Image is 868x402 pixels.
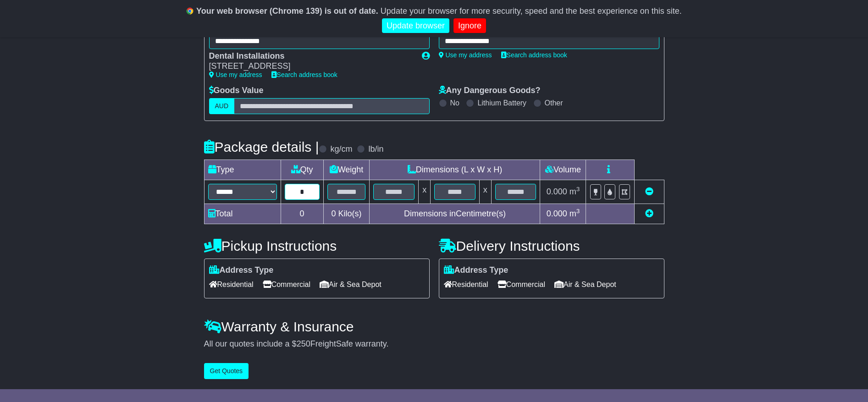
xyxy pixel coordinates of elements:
span: Air & Sea Depot [320,277,381,292]
a: Search address book [271,71,337,78]
td: x [479,180,491,204]
td: Kilo(s) [323,204,370,224]
span: 0.000 [547,209,567,218]
a: Update browser [382,18,449,33]
label: No [450,99,459,107]
label: lb/in [368,144,383,154]
div: Dental Installations [209,51,413,61]
h4: Delivery Instructions [439,238,664,253]
span: m [569,187,580,196]
span: 250 [297,339,310,348]
label: Other [545,99,563,107]
label: Lithium Battery [477,99,526,107]
h4: Package details | [204,139,319,154]
label: kg/cm [330,144,352,154]
sup: 3 [576,186,580,193]
b: Your web browser (Chrome 139) is out of date. [196,6,378,16]
span: m [569,209,580,218]
td: Volume [540,160,586,180]
span: 0.000 [547,187,567,196]
label: Address Type [209,265,274,275]
span: Residential [209,277,254,292]
label: Goods Value [209,86,264,96]
a: Ignore [453,18,486,33]
td: Type [204,160,281,180]
td: Weight [323,160,370,180]
span: Update your browser for more security, speed and the best experience on this site. [381,6,682,16]
a: Use my address [209,71,262,78]
td: Dimensions (L x W x H) [370,160,540,180]
h4: Pickup Instructions [204,238,430,253]
span: Air & Sea Depot [554,277,616,292]
a: Remove this item [645,187,653,196]
span: Commercial [498,277,545,292]
a: Search address book [501,51,567,59]
td: Qty [281,160,323,180]
span: Commercial [263,277,310,292]
a: Add new item [645,209,653,218]
label: Address Type [444,265,509,275]
h4: Warranty & Insurance [204,319,664,334]
div: All our quotes include a $ FreightSafe warranty. [204,339,664,349]
div: [STREET_ADDRESS] [209,61,413,72]
td: x [419,180,431,204]
label: Any Dangerous Goods? [439,86,541,96]
button: Get Quotes [204,363,249,379]
span: 0 [331,209,336,218]
label: AUD [209,98,235,114]
span: Residential [444,277,488,292]
td: Total [204,204,281,224]
sup: 3 [576,208,580,215]
td: Dimensions in Centimetre(s) [370,204,540,224]
a: Use my address [439,51,492,59]
td: 0 [281,204,323,224]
